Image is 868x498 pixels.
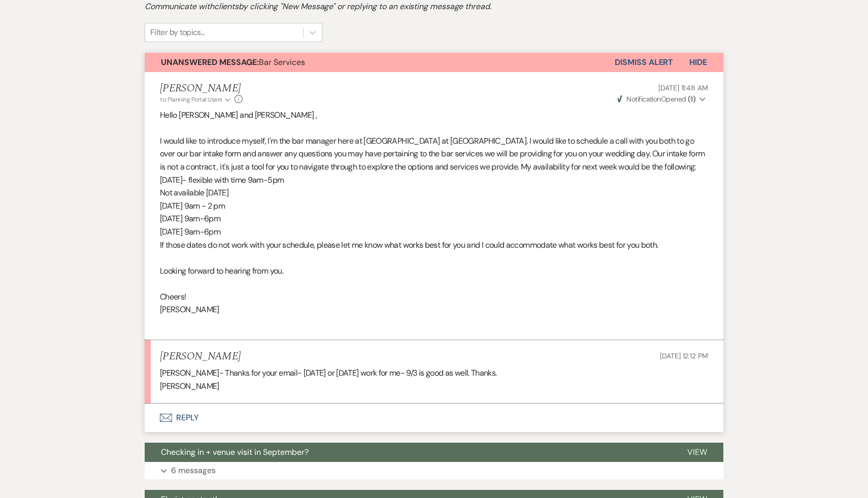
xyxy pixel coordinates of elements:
[160,350,241,363] h5: [PERSON_NAME]
[160,239,708,252] p: If those dates do not work with your schedule, please let me know what works best for you and I c...
[626,94,660,104] span: Notification
[617,94,695,104] span: Opened
[616,94,708,105] button: NotificationOpened (1)
[145,462,723,479] button: 6 messages
[160,380,708,393] p: [PERSON_NAME]
[160,290,708,304] p: Cheers!
[160,225,708,239] p: [DATE] 9am-6pm
[615,53,673,72] button: Dismiss Alert
[160,135,708,174] p: I would like to introduce myself, I'm the bar manager here at [GEOGRAPHIC_DATA] at [GEOGRAPHIC_DA...
[688,94,695,104] strong: ( 1 )
[145,443,671,462] button: Checking in + venue visit in September?
[160,109,708,122] p: Hello [PERSON_NAME] and [PERSON_NAME] ,
[160,174,708,187] p: [DATE]- flexible with time 9am-5pm
[160,212,708,225] p: [DATE] 9am-6pm
[689,57,707,68] span: Hide
[161,57,259,68] strong: Unanswered Message:
[145,1,723,13] h2: Communicate with clients by clicking "New Message" or replying to an existing message thread.
[671,443,723,462] button: View
[160,186,708,200] p: Not available [DATE]
[145,404,723,432] button: Reply
[161,447,309,457] span: Checking in + venue visit in September?
[150,26,205,39] div: Filter by topics...
[160,367,708,380] p: [PERSON_NAME]- Thanks for your email- [DATE] or [DATE] work for me- 9/3 is good as well. Thanks.
[660,351,708,360] span: [DATE] 12:12 PM
[160,303,708,316] p: [PERSON_NAME]
[161,57,305,68] span: Bar Services
[145,53,615,72] button: Unanswered Message:Bar Services
[673,53,723,72] button: Hide
[658,83,708,92] span: [DATE] 11:48 AM
[160,95,222,104] span: to: Planning Portal Users
[160,264,708,278] p: Looking forward to hearing from you.
[160,200,708,213] p: [DATE] 9am - 2 pm
[160,95,232,104] button: to: Planning Portal Users
[160,82,243,95] h5: [PERSON_NAME]
[171,464,216,477] p: 6 messages
[687,447,707,457] span: View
